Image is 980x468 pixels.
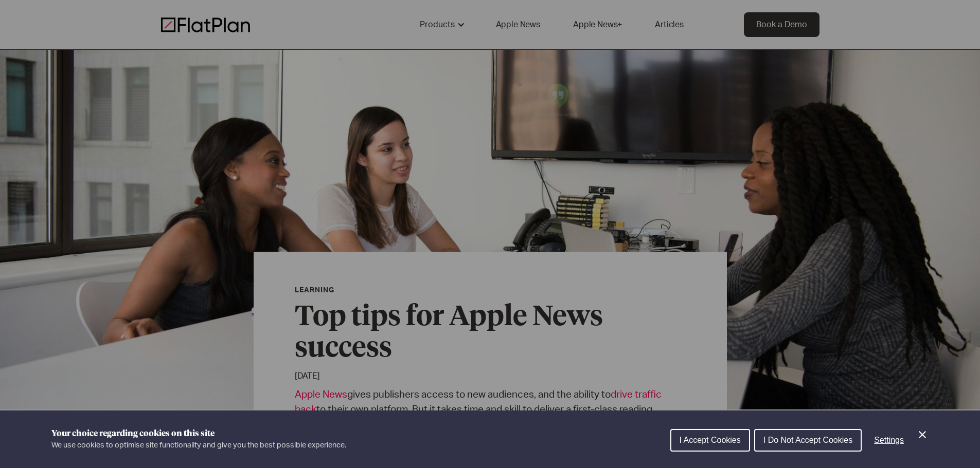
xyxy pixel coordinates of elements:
[763,436,852,444] span: I Do Not Accept Cookies
[680,436,741,444] span: I Accept Cookies
[51,427,346,440] h1: Your choice regarding cookies on this site
[51,440,346,451] p: We use cookies to optimise site functionality and give you the best possible experience.
[754,429,862,452] button: I Do Not Accept Cookies
[670,429,750,452] button: I Accept Cookies
[916,428,929,441] button: Close Cookie Control
[866,430,912,451] button: Settings
[874,436,904,444] span: Settings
